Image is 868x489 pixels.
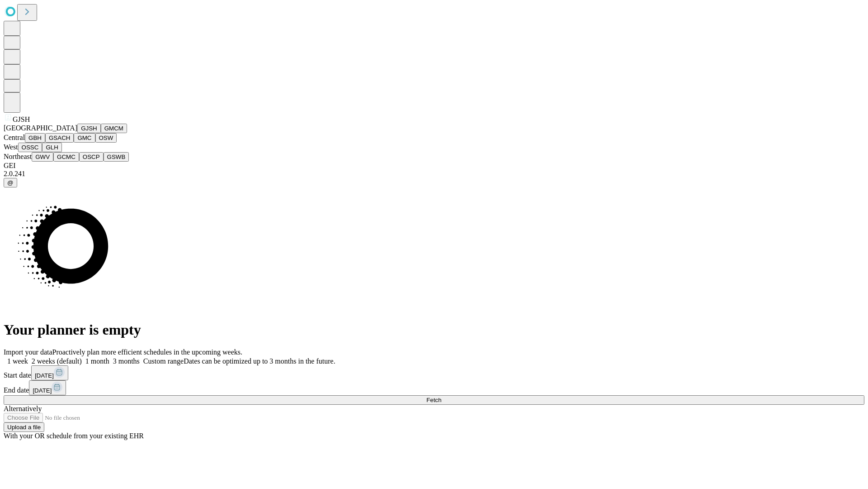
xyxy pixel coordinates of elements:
[32,152,53,162] button: GWV
[32,357,82,365] span: 2 weeks (default)
[13,115,30,123] span: GJSH
[184,357,335,365] span: Dates can be optimized up to 3 months in the future.
[31,365,68,380] button: [DATE]
[4,380,864,395] div: End date
[42,143,61,152] button: GLH
[95,133,117,143] button: OSW
[4,365,864,380] div: Start date
[4,348,52,356] span: Import your data
[4,134,25,141] span: Central
[79,152,104,162] button: OSCP
[18,143,42,152] button: OSSC
[4,395,864,405] button: Fetch
[4,153,32,160] span: Northeast
[4,143,18,151] span: West
[4,124,77,132] span: [GEOGRAPHIC_DATA]
[4,321,864,338] h1: Your planner is empty
[77,124,101,133] button: GJSH
[85,357,109,365] span: 1 month
[33,387,52,394] span: [DATE]
[52,348,242,356] span: Proactively plan more efficient schedules in the upcoming weeks.
[4,422,44,432] button: Upload a file
[4,170,864,178] div: 2.0.241
[7,179,14,186] span: @
[4,162,864,170] div: GEI
[426,397,441,403] span: Fetch
[143,357,184,365] span: Custom range
[53,152,79,162] button: GCMC
[7,357,28,365] span: 1 week
[4,405,42,412] span: Alternatively
[101,124,127,133] button: GMCM
[4,432,144,440] span: With your OR schedule from your existing EHR
[74,133,95,143] button: GMC
[113,357,140,365] span: 3 months
[4,178,17,187] button: @
[25,133,45,143] button: GBH
[29,380,66,395] button: [DATE]
[45,133,74,143] button: GSACH
[35,372,54,379] span: [DATE]
[104,152,129,162] button: GSWB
